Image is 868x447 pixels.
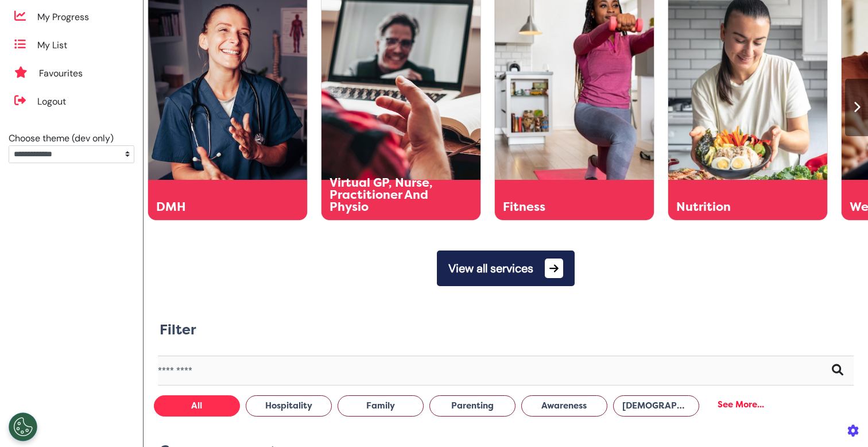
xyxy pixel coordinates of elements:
button: [DEMOGRAPHIC_DATA] Health [613,395,699,417]
div: My Progress [37,10,89,24]
div: Fitness [503,201,614,213]
button: Open Preferences [9,413,37,441]
div: Virtual GP, Nurse, Practitioner And Physio [330,177,441,213]
div: Nutrition [676,201,788,213]
button: View all services [437,251,575,286]
button: Hospitality [246,395,332,417]
button: Parenting [429,395,516,417]
div: Logout [37,95,66,109]
button: All [154,395,240,417]
button: Family [338,395,424,417]
div: Favourites [39,67,83,80]
div: My List [37,38,67,52]
h2: Filter [160,322,196,338]
button: Awareness [521,395,607,417]
div: DMH [156,201,268,213]
div: Choose theme (dev only) [9,132,134,145]
div: See More... [705,394,777,415]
